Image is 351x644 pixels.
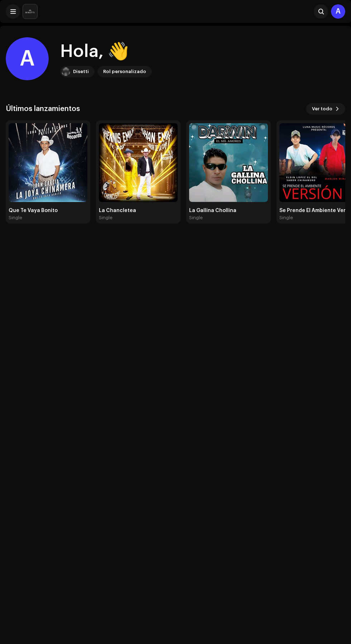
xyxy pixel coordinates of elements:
div: Que Te Vaya Bonito [9,208,87,213]
div: Single [9,215,22,221]
div: Rol personalizado [103,67,146,76]
img: 02a7c2d3-3c89-4098-b12f-2ff2945c95ee [23,4,37,19]
div: Single [279,215,293,221]
button: Ver todo [306,103,345,115]
div: Disetti [73,67,89,76]
div: Single [189,215,203,221]
div: La Chancletea [99,208,178,213]
div: La Gallina Chollina [189,208,268,213]
div: A [6,37,49,80]
div: A [331,4,345,19]
img: 02a7c2d3-3c89-4098-b12f-2ff2945c95ee [62,67,70,76]
div: Hola, 👋 [60,40,152,63]
span: Ver todo [312,102,332,116]
div: Single [99,215,112,221]
img: 54112c9f-341a-4210-a26c-490346e13eb1 [99,123,178,202]
img: da59bcb4-c376-4d2b-b111-d4504610eee5 [189,123,268,202]
img: 3cccde84-cc10-4aaf-b83d-05ccd433fc8e [9,123,87,202]
h3: Últimos lanzamientos [6,103,80,115]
